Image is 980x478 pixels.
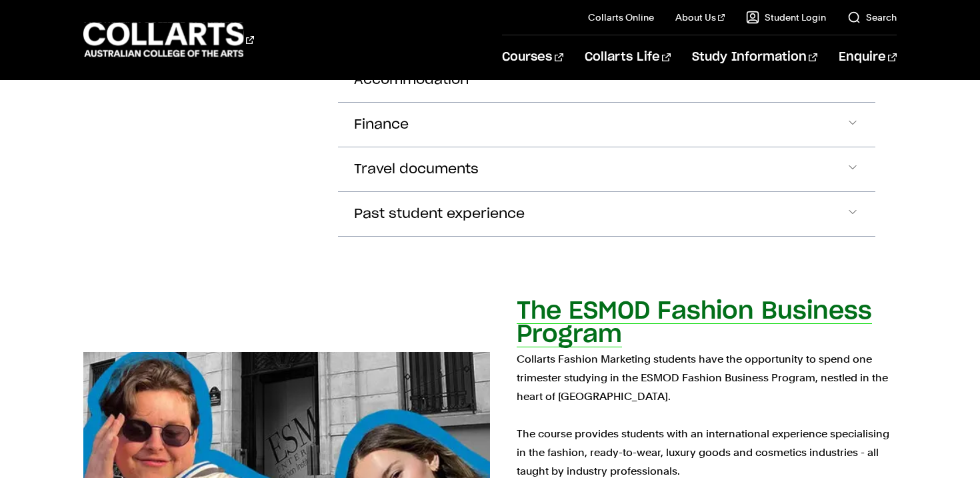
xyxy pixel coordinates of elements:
[354,162,479,177] span: Travel documents
[338,147,875,191] button: Travel documents
[502,35,563,79] a: Courses
[338,103,875,147] button: Finance
[746,11,826,24] a: Student Login
[692,35,817,79] a: Study Information
[354,73,469,88] span: Accommodation
[83,21,254,59] div: Go to homepage
[839,35,897,79] a: Enquire
[338,192,875,236] button: Past student experience
[847,11,897,24] a: Search
[585,35,671,79] a: Collarts Life
[517,299,872,347] h2: The ESMOD Fashion Business Program
[675,11,725,24] a: About Us
[588,11,654,24] a: Collarts Online
[338,58,875,102] button: Accommodation
[354,117,409,133] span: Finance
[354,207,525,222] span: Past student experience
